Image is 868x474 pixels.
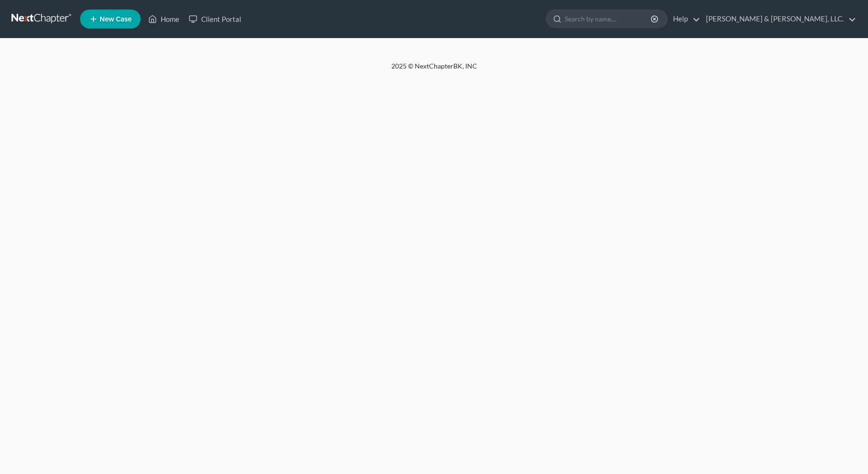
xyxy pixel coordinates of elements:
[163,61,706,79] div: 2025 © NextChapterBK, INC
[100,16,132,23] span: New Case
[143,10,184,28] a: Home
[701,10,856,28] a: [PERSON_NAME] & [PERSON_NAME], LLC.
[184,10,246,28] a: Client Portal
[565,10,652,28] input: Search by name...
[668,10,700,28] a: Help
